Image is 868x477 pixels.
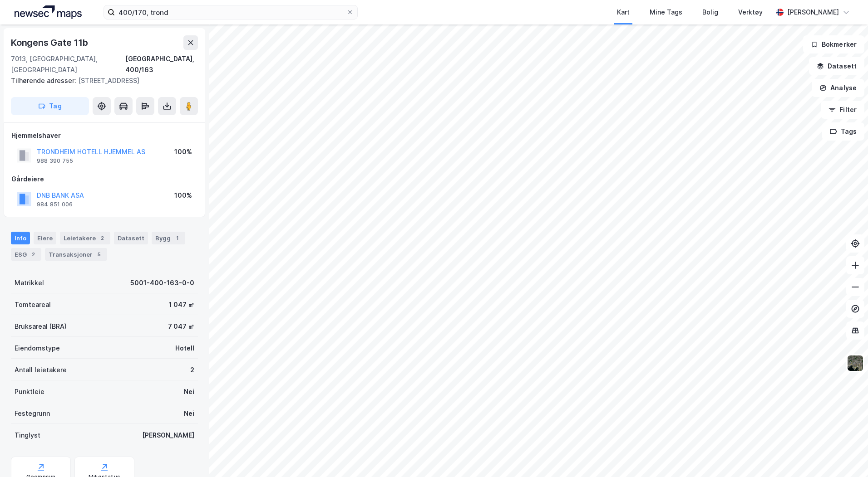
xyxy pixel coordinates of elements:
div: Info [11,232,30,244]
div: Eiere [34,232,56,244]
div: Datasett [114,232,148,244]
button: Analyse [812,79,864,97]
div: 1 [173,234,182,243]
div: Matrikkel [15,277,44,288]
div: Transaksjoner [45,248,107,261]
input: Søk på adresse, matrikkel, gårdeiere, leietakere eller personer [115,5,346,19]
div: 5001-400-163-0-0 [130,277,194,288]
div: Bruksareal (BRA) [15,321,67,332]
div: Leietakere [60,232,110,244]
div: 2 [29,250,38,259]
iframe: Chat Widget [823,433,868,477]
div: Tinglyst [15,430,40,441]
div: ESG [11,248,41,261]
div: Kontrollprogram for chat [823,433,868,477]
div: Bolig [702,7,718,18]
div: Punktleie [15,386,44,397]
div: 2 [190,365,194,375]
div: 100% [174,190,192,201]
div: 7 047 ㎡ [168,321,194,332]
div: Antall leietakere [15,365,67,375]
div: Nei [184,386,194,397]
div: [PERSON_NAME] [787,7,839,18]
button: Tags [822,122,864,141]
button: Filter [821,101,864,119]
div: 7013, [GEOGRAPHIC_DATA], [GEOGRAPHIC_DATA] [11,54,125,75]
div: Hjemmelshaver [11,130,197,141]
div: Kongens Gate 11b [11,35,90,50]
img: logo.a4113a55bc3d86da70a041830d287a7e.svg [15,5,82,19]
button: Datasett [809,57,864,75]
div: Bygg [152,232,185,244]
div: 1 047 ㎡ [169,299,194,310]
img: 9k= [847,355,864,372]
button: Bokmerker [803,35,864,54]
div: Eiendomstype [15,343,60,354]
button: Tag [11,97,89,115]
div: 5 [94,250,104,259]
div: Kart [617,7,630,18]
div: Nei [184,408,194,419]
div: Mine Tags [650,7,682,18]
div: 100% [174,146,192,157]
div: [GEOGRAPHIC_DATA], 400/163 [125,54,198,75]
div: Hotell [175,343,194,354]
span: Tilhørende adresser: [11,77,78,84]
div: 2 [98,234,107,243]
div: Gårdeiere [11,174,197,185]
div: Festegrunn [15,408,50,419]
div: Tomteareal [15,299,51,310]
div: 988 390 755 [37,157,73,165]
div: [STREET_ADDRESS] [11,75,191,86]
div: 984 851 006 [37,201,73,208]
div: Verktøy [738,7,763,18]
div: [PERSON_NAME] [142,430,194,441]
